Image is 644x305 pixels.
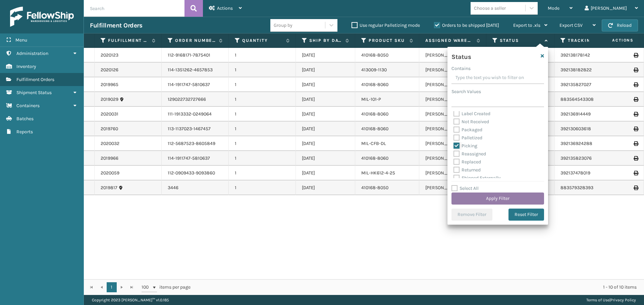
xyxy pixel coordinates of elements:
[548,5,559,11] span: Mode
[419,63,486,77] td: [PERSON_NAME]
[217,5,233,11] span: Actions
[361,141,386,146] a: MIL-CFB-DL
[419,122,486,136] td: [PERSON_NAME]
[142,284,152,291] span: 100
[453,143,477,149] label: Picking
[451,185,479,191] label: Select All
[634,156,638,161] i: Print Label
[296,180,355,195] td: [DATE]
[560,52,590,58] a: 392138178142
[229,136,296,151] td: 1
[361,126,388,132] a: 410168-8060
[15,37,27,43] span: Menu
[162,92,229,107] td: 129022732727666
[451,88,481,95] label: Search Values
[568,37,608,44] label: Tracking Number
[296,77,355,92] td: [DATE]
[508,209,544,221] button: Reset Filter
[229,48,296,63] td: 1
[453,159,481,165] label: Replaced
[586,298,609,302] a: Terms of Use
[107,282,117,292] a: 1
[560,126,591,132] a: 392130603618
[361,185,388,190] a: 410168-8050
[296,48,355,63] td: [DATE]
[453,111,490,117] label: Label Created
[634,68,638,72] i: Print Label
[101,140,119,147] a: 2020032
[419,166,486,180] td: [PERSON_NAME]
[453,151,486,157] label: Reassigned
[634,171,638,175] i: Print Label
[101,81,118,88] a: 2019965
[229,77,296,92] td: 1
[634,185,638,190] i: Print Label
[634,127,638,131] i: Print Label
[361,82,388,87] a: 410168-8060
[16,103,40,108] span: Containers
[108,37,149,44] label: Fulfillment Order Id
[229,166,296,180] td: 1
[361,111,388,117] a: 410168-8060
[560,185,593,190] a: 883579328393
[425,37,473,44] label: Assigned Warehouse
[419,151,486,166] td: [PERSON_NAME]
[434,22,499,28] label: Orders to be shipped [DATE]
[586,295,636,305] div: |
[162,122,229,136] td: 113-1137023-1467457
[16,51,48,56] span: Administration
[175,37,216,44] label: Order Number
[16,90,52,95] span: Shipment Status
[560,82,591,87] a: 392135827027
[101,111,118,118] a: 2020031
[101,184,117,191] a: 2019817
[634,97,638,102] i: Print Label
[361,155,388,161] a: 410168-8060
[200,284,637,291] div: 1 - 10 of 10 items
[142,282,191,292] span: items per page
[16,77,54,82] span: Fulfillment Orders
[229,122,296,136] td: 1
[591,35,638,46] span: Actions
[453,135,482,141] label: Palletized
[162,77,229,92] td: 114-1911747-5810637
[559,22,583,28] span: Export CSV
[101,52,118,59] a: 2020123
[296,151,355,166] td: [DATE]
[453,167,481,173] label: Returned
[90,21,142,29] h3: Fulfillment Orders
[560,67,592,73] a: 392138182822
[229,180,296,195] td: 1
[92,295,169,305] p: Copyright 2023 [PERSON_NAME]™ v 1.0.185
[513,22,540,28] span: Export to .xls
[361,67,387,73] a: 413009-1130
[162,136,229,151] td: 112-5687523-8605849
[361,52,388,58] a: 410168-8050
[16,64,36,69] span: Inventory
[453,127,482,133] label: Packaged
[309,37,342,44] label: Ship By Date
[361,170,395,176] a: MIL-HK612-4-25
[634,53,638,58] i: Print Label
[451,209,492,221] button: Remove Filter
[560,141,592,146] a: 392136924288
[419,107,486,122] td: [PERSON_NAME]
[560,96,594,102] a: 883564543308
[162,63,229,77] td: 114-1351262-4657853
[229,107,296,122] td: 1
[560,155,592,161] a: 392135823076
[602,19,638,31] button: Reload
[453,175,501,181] label: Shipped Externally
[162,166,229,180] td: 112-0909433-9093860
[634,141,638,146] i: Print Label
[453,119,489,125] label: Not Received
[419,92,486,107] td: [PERSON_NAME]
[296,166,355,180] td: [DATE]
[229,63,296,77] td: 1
[634,82,638,87] i: Print Label
[296,122,355,136] td: [DATE]
[101,126,118,132] a: 2019760
[274,22,292,29] div: Group by
[242,37,283,44] label: Quantity
[10,7,74,27] img: logo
